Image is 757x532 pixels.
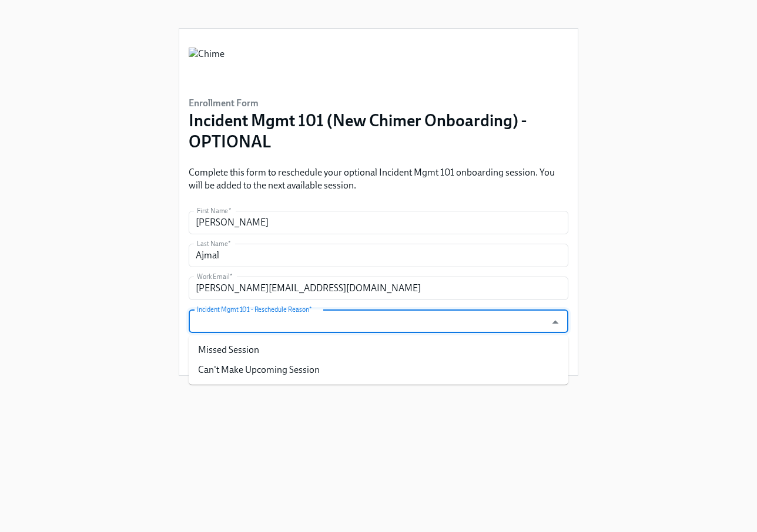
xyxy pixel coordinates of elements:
[546,313,564,331] button: Close
[189,97,568,110] h6: Enrollment Form
[189,340,568,360] li: Missed Session
[189,48,225,83] img: Chime
[189,360,568,380] li: Can't Make Upcoming Session
[189,110,568,152] h3: Incident Mgmt 101 (New Chimer Onboarding) - OPTIONAL
[189,166,568,192] p: Complete this form to reschedule your optional Incident Mgmt 101 onboarding session. You will be ...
